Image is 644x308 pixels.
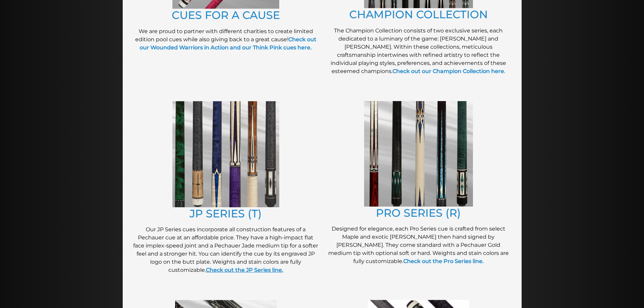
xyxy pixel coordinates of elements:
[403,258,484,264] a: Check out the Pro Series line.
[392,68,504,74] a: Check out our Champion Collection here
[140,36,316,51] a: Check out our Wounded Warriors in Action and our Think Pink cues here.
[190,207,262,220] a: JP SERIES (T)
[349,8,488,21] a: CHAMPION COLLECTION
[133,226,319,274] p: Our JP Series cues incorporate all construction features of a Pechauer cue at an affordable price...
[376,206,461,219] a: PRO SERIES (R)
[133,27,319,52] p: We are proud to partner with different charities to create limited edition pool cues while also g...
[326,225,511,265] p: Designed for elegance, each Pro Series cue is crafted from select Maple and exotic [PERSON_NAME] ...
[206,267,283,273] a: Check out the JP Series line.
[172,8,280,22] a: CUES FOR A CAUSE
[326,27,511,75] p: The Champion Collection consists of two exclusive series, each dedicated to a luminary of the gam...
